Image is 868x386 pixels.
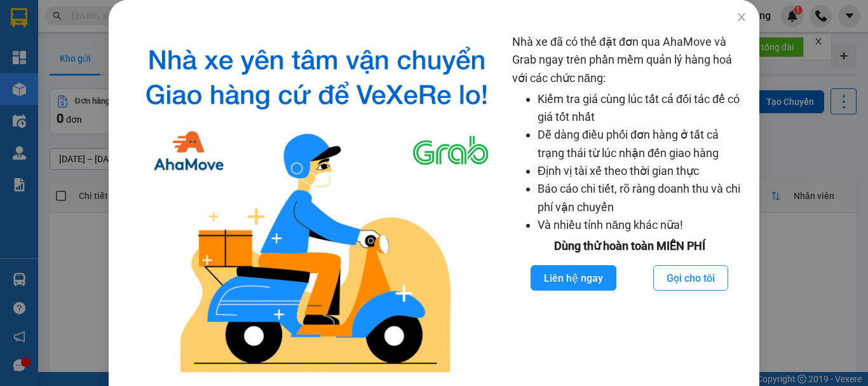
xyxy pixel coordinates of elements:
[512,237,747,255] div: Dùng thử hoàn toàn MIỄN PHÍ
[667,270,715,286] span: Gọi cho tôi
[538,162,747,180] li: Định vị tài xế theo thời gian thực
[544,270,603,286] span: Liên hệ ngay
[653,265,728,291] button: Gọi cho tôi
[538,126,747,162] li: Dễ dàng điều phối đơn hàng ở tất cả trạng thái từ lúc nhận đến giao hàng
[512,33,747,383] div: Nhà xe đã có thể đặt đơn qua AhaMove và Grab ngay trên phần mềm quản lý hàng hoá với các chức năng:
[538,90,747,127] li: Kiểm tra giá cùng lúc tất cả đối tác để có giá tốt nhất
[538,180,747,216] li: Báo cáo chi tiết, rõ ràng doanh thu và chi phí vận chuyển
[531,265,616,291] button: Liên hệ ngay
[736,12,747,22] span: close
[132,33,502,383] img: logo
[538,216,747,234] li: Và nhiều tính năng khác nữa!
